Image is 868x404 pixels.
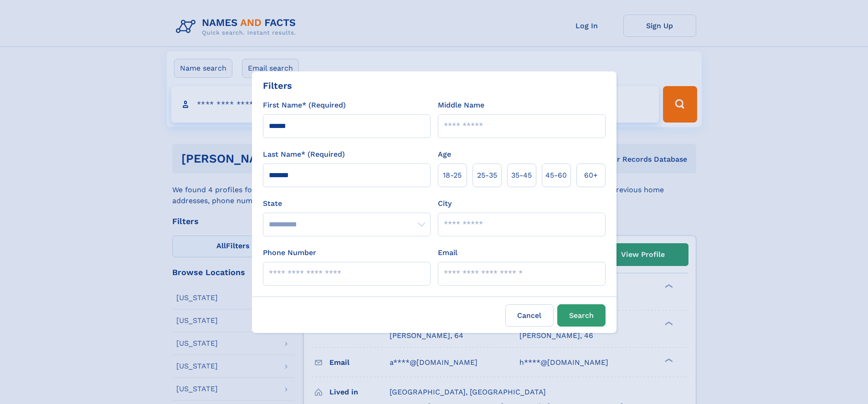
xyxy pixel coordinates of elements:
[505,304,554,327] label: Cancel
[263,79,292,92] div: Filters
[477,170,497,181] span: 25‑35
[263,247,316,258] label: Phone Number
[263,149,345,160] label: Last Name* (Required)
[443,170,462,181] span: 18‑25
[438,247,457,258] label: Email
[438,198,452,209] label: City
[438,100,484,111] label: Middle Name
[545,170,567,181] span: 45‑60
[584,170,598,181] span: 60+
[438,149,451,160] label: Age
[263,100,346,111] label: First Name* (Required)
[263,198,431,209] label: State
[511,170,532,181] span: 35‑45
[557,304,606,327] button: Search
